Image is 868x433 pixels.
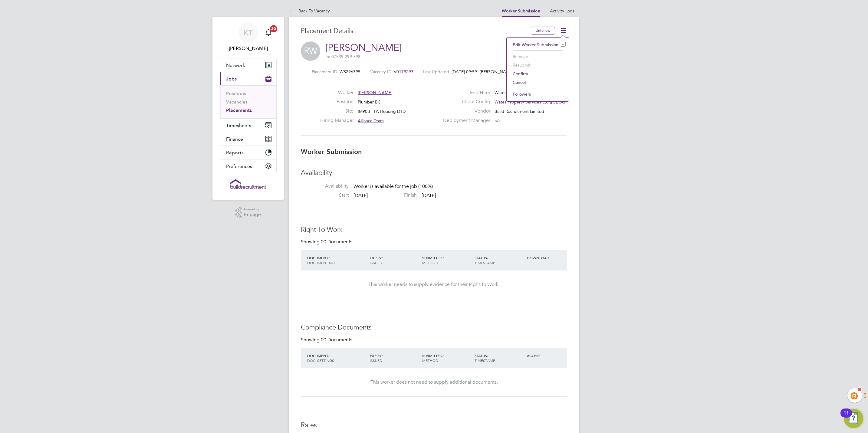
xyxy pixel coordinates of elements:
span: Wates Property Services Ltd ([GEOGRAPHIC_DATA]… [495,99,599,105]
li: Edit Worker Submission [510,41,566,49]
i: e [561,42,566,47]
label: Worker [320,90,353,96]
span: Finance [226,136,243,142]
div: Jobs [220,85,276,118]
span: 20 [270,25,277,32]
span: [DATE] [422,192,436,198]
span: METHOD [422,358,438,363]
li: Cancel [510,78,566,87]
span: METHOD [422,260,438,265]
span: Network [226,62,245,68]
span: Timesheets [226,123,251,128]
span: KT [244,29,253,37]
span: Engage [244,212,261,217]
label: Position [320,99,353,105]
span: Powered by [244,207,261,212]
span: DOCUMENT NO. [307,260,336,265]
div: This worker needs to supply evidence for their Right To Work. [307,281,561,288]
button: Reports [220,146,276,159]
label: Finish [369,192,417,198]
h3: Availability [301,169,567,177]
div: DOCUMENT [306,350,368,366]
label: Vacancy ID [370,69,391,74]
label: Last Updated [423,69,449,74]
span: [DATE] 09:59 - [452,69,480,74]
a: 20 [262,23,275,42]
div: Showing [301,337,353,343]
button: Unfollow [531,27,555,34]
span: [PERSON_NAME] [480,69,513,74]
span: [PERSON_NAME] [358,90,393,95]
span: 00 Documents [321,337,352,343]
span: Preferences [226,163,252,169]
button: Network [220,58,276,72]
h3: Rates [301,421,567,430]
label: Start [301,192,349,198]
a: [PERSON_NAME] [325,42,402,54]
div: ACCESS [525,350,567,361]
span: TIMESTAMP [475,260,495,265]
div: DOWNLOAD [525,252,567,263]
div: EXPIRY [368,252,421,268]
a: Placements [226,107,252,113]
a: Powered byEngage [235,207,261,218]
div: EXPIRY [368,350,421,366]
div: SUBMITTED [421,252,473,268]
b: Worker Submission [301,148,362,156]
a: Worker Submission [502,8,540,14]
span: / [328,255,330,260]
li: Confirm [510,70,566,78]
h3: Placement Details [301,27,526,35]
span: IM90B - PA Housing DTD [358,109,406,114]
span: / [382,255,383,260]
span: / [487,255,488,260]
span: WS296795 [340,69,360,74]
div: DOCUMENT [306,252,368,268]
span: Build Recruitment Limited [495,109,544,114]
li: Remove [510,52,566,61]
h3: Compliance Documents [301,323,567,332]
button: Open Resource Center, 11 new notifications [844,409,863,428]
a: Back To Vacancy [289,8,330,14]
span: n/a [495,118,501,123]
nav: Main navigation [212,17,284,200]
label: Vendor [439,108,490,114]
label: End Hirer [439,90,490,96]
span: ISSUED [370,260,382,265]
label: Placement ID [312,69,337,74]
li: Followers [510,90,566,98]
span: Jobs [226,76,237,82]
div: This worker does not need to supply additional documents. [307,379,561,385]
span: m: 07539 299 798 [325,54,360,59]
span: / [382,353,383,358]
button: Timesheets [220,119,276,132]
span: 00 Documents [321,239,352,245]
span: Kiera Troutt [220,45,277,52]
label: Hiring Manager [320,117,353,124]
span: / [442,353,444,358]
span: V0179293 [394,69,413,74]
label: Site [320,108,353,114]
img: buildrec-logo-retina.png [230,179,266,189]
a: Vacancies [226,99,248,105]
label: Deployment Manager [439,117,490,124]
span: Alliance Team [358,118,384,123]
div: Showing [301,239,353,245]
div: STATUS [473,350,525,366]
a: Activity Logs [550,8,574,14]
span: TIMESTAMP [475,358,495,363]
li: Resubmit [510,61,566,69]
label: Availability [301,183,349,189]
span: [DATE] [353,192,368,198]
span: ISSUED [370,358,382,363]
span: Wates Property Services Limited [495,90,557,95]
span: Reports [226,150,244,156]
span: Worker is available for the job (100%) [353,183,433,189]
span: DOC. SETTINGS [307,358,334,363]
span: / [328,353,330,358]
div: STATUS [473,252,525,268]
button: Jobs [220,72,276,85]
div: SUBMITTED [421,350,473,366]
a: Go to home page [220,179,277,189]
a: KT[PERSON_NAME] [220,23,277,52]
